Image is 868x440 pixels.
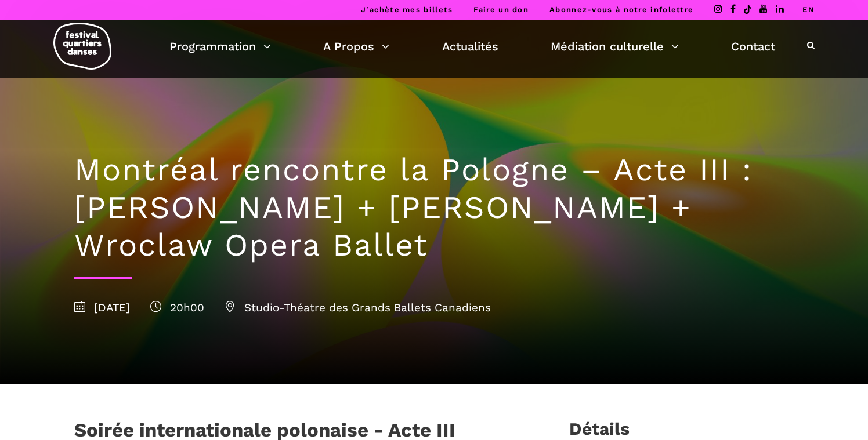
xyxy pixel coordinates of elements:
a: Actualités [442,37,498,56]
img: logo-fqd-med [53,23,111,70]
a: Médiation culturelle [551,37,679,56]
h1: Montréal rencontre la Pologne – Acte III : [PERSON_NAME] + [PERSON_NAME] + Wroclaw Opera Ballet [74,151,794,264]
a: Abonnez-vous à notre infolettre [549,5,693,14]
a: Faire un don [473,5,529,14]
a: A Propos [323,37,389,56]
span: 20h00 [150,301,204,314]
a: Programmation [169,37,271,56]
a: Contact [731,37,775,56]
a: EN [802,5,815,14]
span: Studio-Théatre des Grands Ballets Canadiens [225,301,491,314]
span: [DATE] [74,301,130,314]
a: J’achète mes billets [361,5,453,14]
